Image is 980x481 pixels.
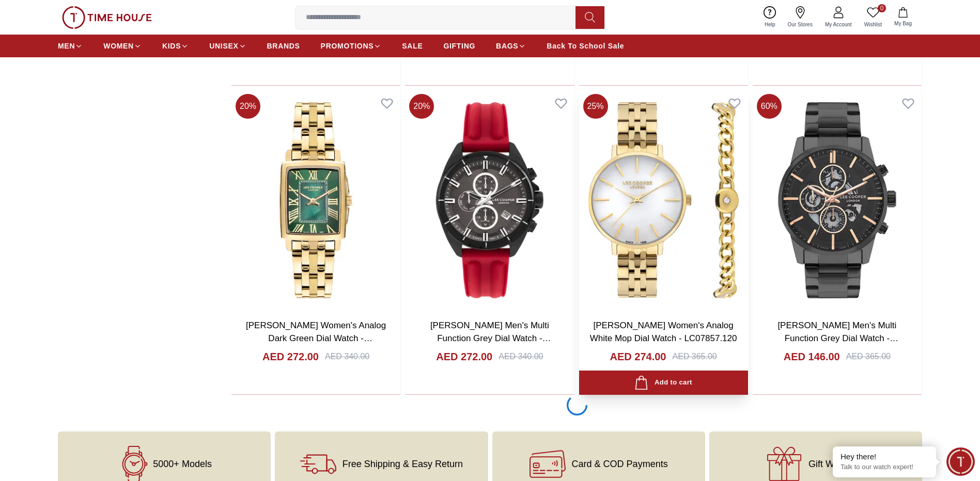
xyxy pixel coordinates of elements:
div: AED 365.00 [846,350,891,363]
button: Add to cart [579,371,748,395]
span: MEN [58,41,75,51]
h4: AED 272.00 [436,349,492,364]
a: BRANDS [267,37,300,55]
span: 25 % [583,94,608,119]
a: MEN [58,37,83,55]
h4: AED 272.00 [262,349,319,364]
div: Chat Widget [946,447,975,476]
a: GIFTING [443,37,475,55]
a: [PERSON_NAME] Women's Analog White Mop Dial Watch - LC07857.120 [590,320,737,344]
div: AED 340.00 [499,350,543,363]
span: 5000+ Models [153,459,212,469]
a: 0Wishlist [858,4,888,30]
a: WOMEN [103,37,142,55]
a: Back To School Sale [547,37,624,55]
span: 60 % [757,94,782,119]
a: UNISEX [209,37,246,55]
span: Wishlist [860,21,886,28]
a: BAGS [496,37,526,55]
span: Free Shipping & Easy Return [343,459,463,469]
a: [PERSON_NAME] Men's Multi Function Grey Dial Watch - LC07881.668 [430,320,551,357]
p: Talk to our watch expert! [841,463,928,472]
span: WOMEN [103,41,134,51]
span: Our Stores [784,21,817,28]
img: Lee Cooper Men's Multi Function Grey Dial Watch - LC07881.668 [405,90,574,311]
img: ... [62,6,152,29]
a: Help [758,4,782,30]
span: 0 [878,4,886,12]
span: Gift Wrapping [808,459,865,469]
a: PROMOTIONS [321,37,382,55]
div: AED 365.00 [672,350,717,363]
img: Lee Cooper Women's Analog White Mop Dial Watch - LC07857.120 [579,90,748,311]
div: AED 340.00 [325,350,369,363]
a: SALE [402,37,423,55]
div: Add to cart [634,376,692,390]
span: GIFTING [443,41,475,51]
span: My Bag [890,20,916,27]
span: 20 % [236,94,260,119]
a: [PERSON_NAME] Men's Multi Function Grey Dial Watch - LC07562.060 [777,320,898,357]
span: KIDS [162,41,181,51]
span: 20 % [409,94,434,119]
img: Lee Cooper Women's Analog Dark Green Dial Watch - LC07940.170 [231,90,400,311]
a: Our Stores [782,4,819,30]
span: Back To School Sale [547,41,624,51]
span: PROMOTIONS [321,41,374,51]
img: Lee Cooper Men's Multi Function Grey Dial Watch - LC07562.060 [753,90,922,311]
span: My Account [821,21,856,28]
a: [PERSON_NAME] Women's Analog Dark Green Dial Watch - LC07940.170 [246,320,386,357]
span: Card & COD Payments [572,459,668,469]
span: BRANDS [267,41,300,51]
h4: AED 146.00 [784,349,840,364]
span: BAGS [496,41,518,51]
span: SALE [402,41,423,51]
span: UNISEX [209,41,238,51]
h4: AED 274.00 [610,349,666,364]
span: Help [760,21,780,28]
a: KIDS [162,37,189,55]
button: My Bag [888,5,918,29]
div: Hey there! [841,452,928,462]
